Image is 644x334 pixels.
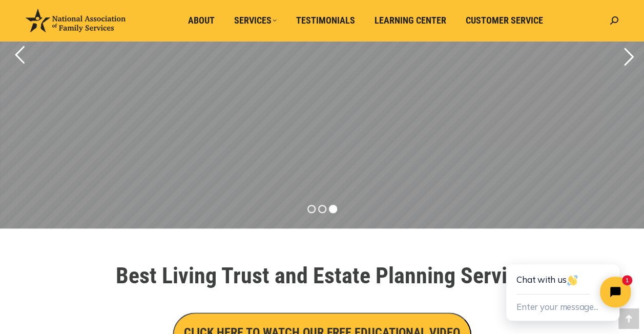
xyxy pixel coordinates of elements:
[26,9,126,32] img: National Association of Family Services
[188,15,215,26] span: About
[35,264,609,287] h1: Best Living Trust and Estate Planning Service
[375,15,446,26] span: Learning Center
[296,15,355,26] span: Testimonials
[234,15,277,26] span: Services
[459,11,550,30] a: Customer Service
[367,11,453,30] a: Learning Center
[289,11,362,30] a: Testimonials
[181,11,222,30] a: About
[466,15,543,26] span: Customer Service
[483,232,644,334] iframe: Tidio Chat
